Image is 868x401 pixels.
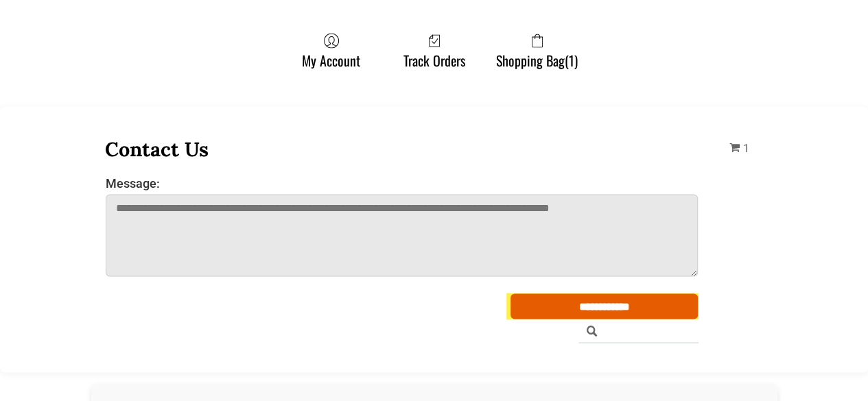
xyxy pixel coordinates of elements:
label: Message: [106,175,699,190]
a: Shopping Bag(1) [489,32,585,69]
span: 1 [743,141,749,154]
h3: Contact Us [105,136,699,161]
a: Track Orders [397,32,472,69]
a: My Account [295,32,367,69]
